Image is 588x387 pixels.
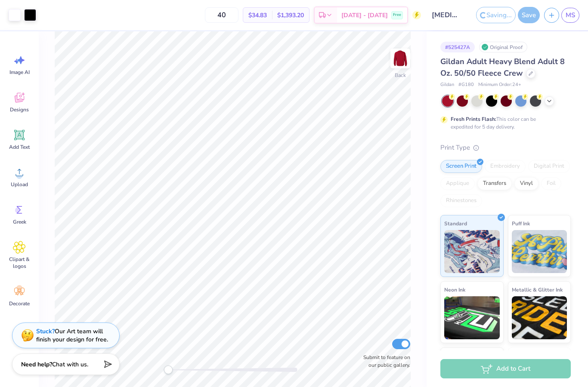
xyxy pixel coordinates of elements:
span: Metallic & Glitter Ink [512,285,563,294]
span: Free [393,12,401,18]
span: Chat with us. [52,360,88,369]
span: $34.83 [248,11,267,20]
span: Standard [444,219,467,228]
div: Digital Print [528,160,570,173]
strong: Need help? [21,360,52,369]
div: Applique [440,177,475,190]
a: MS [561,8,579,23]
span: Greek [13,218,26,225]
span: Gildan [440,81,454,89]
label: Submit to feature on our public gallery. [359,353,410,369]
span: # G180 [458,81,474,89]
span: Designs [10,106,29,113]
div: Print Type [440,143,571,153]
div: Our Art team will finish your design for free. [36,327,108,344]
input: – – [205,7,238,23]
strong: Fresh Prints Flash: [451,116,496,123]
div: Original Proof [479,42,527,52]
span: Puff Ink [512,219,530,228]
span: Add Text [9,144,30,150]
span: $1,393.20 [277,11,304,20]
span: Clipart & logos [5,256,34,270]
span: Upload [11,181,28,188]
img: Back [392,50,409,67]
div: # 525427A [440,42,475,52]
div: Screen Print [440,160,482,173]
div: This color can be expedited for 5 day delivery. [451,115,557,131]
div: Foil [541,177,561,190]
span: Neon Ink [444,285,465,294]
div: Accessibility label [164,365,173,374]
img: Neon Ink [444,296,500,339]
strong: Stuck? [36,327,55,335]
div: Rhinestones [440,194,482,207]
input: Untitled Design [425,6,467,24]
div: Vinyl [514,177,538,190]
span: Image AI [9,69,30,76]
img: Puff Ink [512,230,567,273]
img: Standard [444,230,500,273]
span: MS [566,10,575,20]
span: Minimum Order: 24 + [478,81,521,89]
span: Decorate [9,300,30,307]
div: Back [395,71,406,79]
span: [DATE] - [DATE] [341,11,388,20]
div: Embroidery [485,160,526,173]
span: Gildan Adult Heavy Blend Adult 8 Oz. 50/50 Fleece Crew [440,56,565,78]
img: Metallic & Glitter Ink [512,296,567,339]
div: Transfers [477,177,512,190]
